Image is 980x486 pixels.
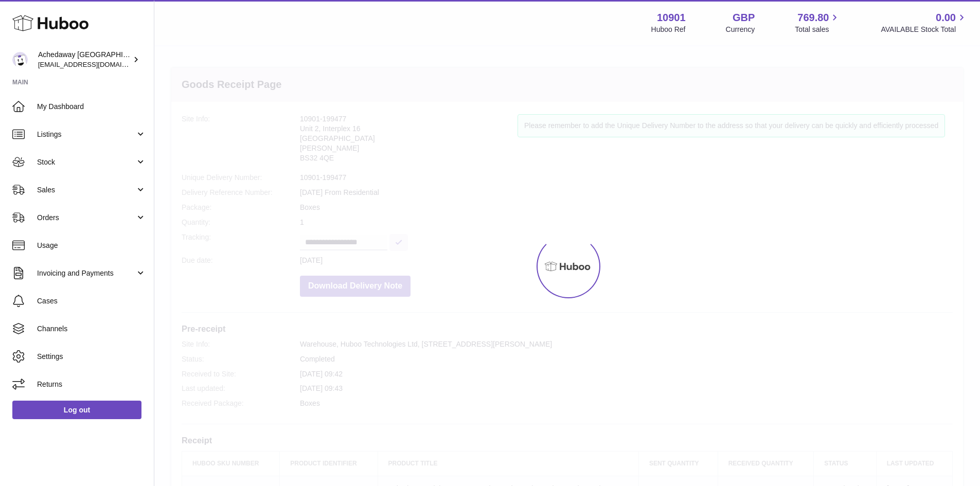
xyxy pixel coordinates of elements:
[37,185,135,195] span: Sales
[37,268,135,278] span: Invoicing and Payments
[37,352,146,362] span: Settings
[881,25,968,34] span: AVAILABLE Stock Total
[38,50,131,69] div: Achedaway [GEOGRAPHIC_DATA]
[37,102,146,112] span: My Dashboard
[881,11,968,34] a: 0.00 AVAILABLE Stock Total
[733,11,755,25] strong: GBP
[37,324,146,334] span: Channels
[936,11,956,25] span: 0.00
[12,52,28,67] img: admin@newpb.co.uk
[37,241,146,250] span: Usage
[657,11,686,25] strong: 10901
[12,401,141,419] a: Log out
[651,25,686,34] div: Huboo Ref
[797,11,829,25] span: 769.80
[37,157,135,167] span: Stock
[38,60,151,68] span: [EMAIL_ADDRESS][DOMAIN_NAME]
[795,25,841,34] span: Total sales
[37,213,135,223] span: Orders
[795,11,841,34] a: 769.80 Total sales
[37,296,146,306] span: Cases
[726,25,755,34] div: Currency
[37,130,135,139] span: Listings
[37,380,146,389] span: Returns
